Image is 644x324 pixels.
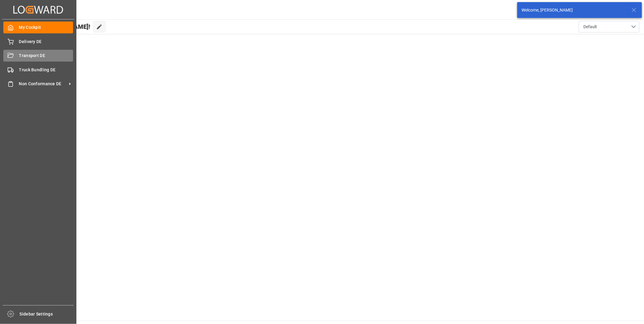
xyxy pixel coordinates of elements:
[3,22,73,33] a: My Cockpit
[25,21,90,32] span: Hello [PERSON_NAME]!
[19,67,73,73] span: Truck Bundling DE
[19,39,73,45] span: Delivery DE
[19,52,73,59] span: Transport DE
[20,311,74,317] span: Sidebar Settings
[3,50,73,62] a: Transport DE
[3,64,73,76] a: Truck Bundling DE
[522,7,626,13] div: Welcome, [PERSON_NAME]
[579,21,639,32] button: open menu
[19,81,67,87] span: Non Conformance DE
[583,24,597,30] span: Default
[19,24,73,31] span: My Cockpit
[3,35,73,47] a: Delivery DE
